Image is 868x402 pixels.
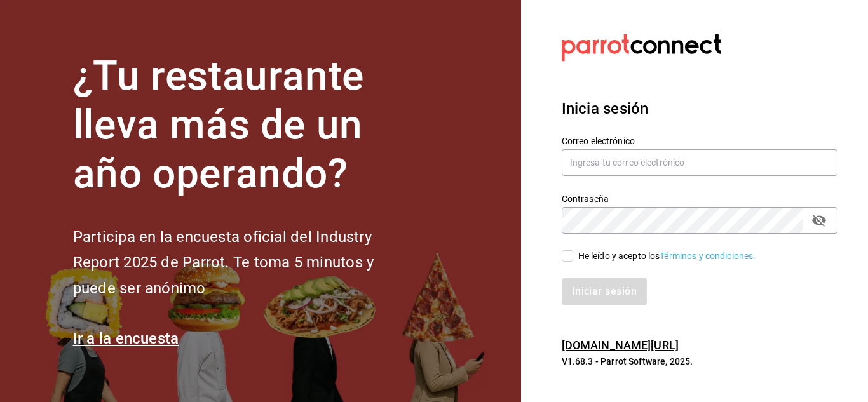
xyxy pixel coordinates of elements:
a: Términos y condiciones. [660,251,756,261]
h3: Inicia sesión [562,97,837,120]
p: V1.68.3 - Parrot Software, 2025. [562,355,837,368]
button: passwordField [808,210,830,231]
label: Correo electrónico [562,137,837,145]
h1: ¿Tu restaurante lleva más de un año operando? [73,52,416,198]
label: Contraseña [562,194,837,203]
h2: Participa en la encuesta oficial del Industry Report 2025 de Parrot. Te toma 5 minutos y puede se... [73,224,416,302]
div: He leído y acepto los [578,250,756,263]
a: [DOMAIN_NAME][URL] [562,338,679,352]
a: Ir a la encuesta [73,330,179,347]
input: Ingresa tu correo electrónico [562,149,837,176]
